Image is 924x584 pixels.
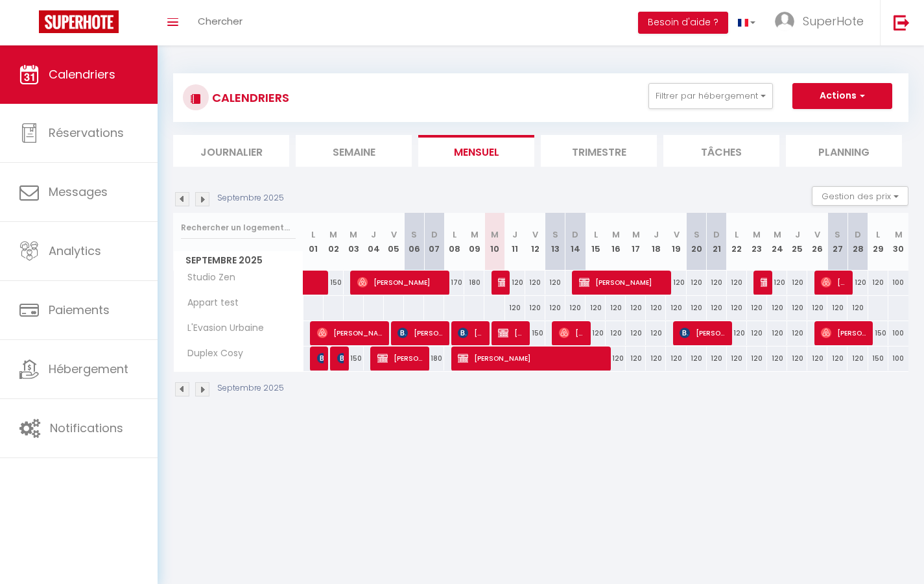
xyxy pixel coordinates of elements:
div: 120 [767,321,787,345]
div: 120 [747,296,767,320]
button: Besoin d'aide ? [638,12,728,34]
div: 120 [807,296,827,320]
li: Mensuel [418,135,534,167]
th: 28 [847,213,868,271]
abbr: J [795,228,800,241]
span: SuperHote [803,13,864,29]
div: 120 [606,347,626,371]
th: 01 [303,213,324,271]
span: Paiements [49,302,110,318]
div: 120 [606,296,626,320]
th: 22 [727,213,747,271]
th: 16 [606,213,626,271]
span: [PERSON_NAME] [377,346,424,371]
abbr: V [391,228,397,241]
span: Patureau Léa [317,346,324,371]
div: 120 [646,321,666,345]
th: 13 [545,213,565,271]
div: 120 [707,296,727,320]
span: [PERSON_NAME] [458,346,605,371]
h3: CALENDRIERS [209,83,289,112]
th: 06 [404,213,424,271]
abbr: V [532,228,538,241]
span: [PERSON_NAME] [PERSON_NAME] [761,270,767,295]
div: 120 [847,296,868,320]
th: 30 [888,213,908,271]
span: [PERSON_NAME] [317,321,384,345]
abbr: M [632,228,640,241]
abbr: J [654,228,659,241]
th: 27 [827,213,847,271]
th: 12 [525,213,545,271]
th: 05 [384,213,404,271]
div: 120 [847,271,868,295]
div: 120 [505,271,525,295]
div: 120 [787,296,807,320]
th: 11 [505,213,525,271]
span: Notifications [50,420,123,436]
div: 150 [344,347,364,371]
abbr: M [753,228,761,241]
span: [PERSON_NAME] [498,270,504,295]
span: [PERSON_NAME] [579,270,666,295]
th: 04 [364,213,384,271]
th: 08 [444,213,464,271]
div: 120 [767,271,787,295]
abbr: M [349,228,357,241]
div: 120 [767,347,787,371]
div: 120 [646,296,666,320]
div: 120 [727,347,747,371]
div: 120 [847,347,868,371]
div: 150 [868,347,888,371]
span: Septembre 2025 [174,251,303,270]
abbr: L [311,228,315,241]
div: 120 [727,296,747,320]
abbr: M [774,228,781,241]
th: 15 [586,213,606,271]
img: Super Booking [39,10,119,33]
div: 180 [464,271,484,295]
div: 120 [505,296,525,320]
th: 18 [646,213,666,271]
div: 100 [888,321,908,345]
div: 120 [767,296,787,320]
abbr: J [371,228,376,241]
span: Duplex Cosy [176,347,246,361]
div: 120 [747,347,767,371]
span: [PERSON_NAME] [458,321,484,345]
abbr: L [876,228,880,241]
div: 150 [868,321,888,345]
div: 120 [525,296,545,320]
div: 120 [525,271,545,295]
span: Chercher [198,14,243,28]
div: 120 [646,347,666,371]
abbr: S [411,228,417,241]
span: Hébergement [49,361,128,377]
abbr: V [674,228,680,241]
abbr: M [329,228,337,241]
div: 120 [626,347,646,371]
th: 24 [767,213,787,271]
span: Studio Zen [176,271,239,285]
abbr: D [855,228,861,241]
div: 120 [707,271,727,295]
abbr: V [814,228,820,241]
abbr: M [491,228,499,241]
div: 120 [687,271,707,295]
img: logout [894,14,910,30]
li: Semaine [296,135,412,167]
button: Actions [792,83,892,109]
th: 21 [707,213,727,271]
abbr: S [835,228,840,241]
th: 20 [687,213,707,271]
div: 120 [787,271,807,295]
abbr: M [471,228,479,241]
th: 03 [344,213,364,271]
span: [PERSON_NAME] [680,321,726,345]
div: 120 [747,321,767,345]
div: 120 [666,296,686,320]
abbr: M [895,228,903,241]
div: 120 [626,321,646,345]
div: 120 [545,271,565,295]
abbr: D [431,228,438,241]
